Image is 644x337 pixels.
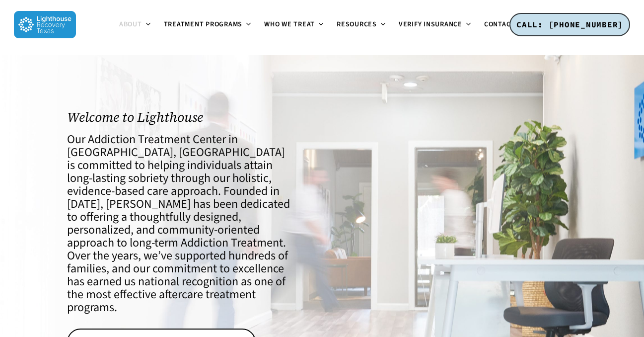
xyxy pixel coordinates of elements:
[164,19,243,29] span: Treatment Programs
[516,19,623,29] span: CALL: [PHONE_NUMBER]
[67,133,294,314] h4: Our Addiction Treatment Center in [GEOGRAPHIC_DATA], [GEOGRAPHIC_DATA] is committed to helping in...
[119,19,142,29] span: About
[258,21,331,29] a: Who We Treat
[264,19,315,29] span: Who We Treat
[113,21,158,29] a: About
[331,21,393,29] a: Resources
[484,19,515,29] span: Contact
[478,21,531,29] a: Contact
[158,21,259,29] a: Treatment Programs
[14,11,76,38] img: Lighthouse Recovery Texas
[399,19,462,29] span: Verify Insurance
[509,13,630,37] a: CALL: [PHONE_NUMBER]
[337,19,377,29] span: Resources
[393,21,478,29] a: Verify Insurance
[67,110,294,125] h1: Welcome to Lighthouse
